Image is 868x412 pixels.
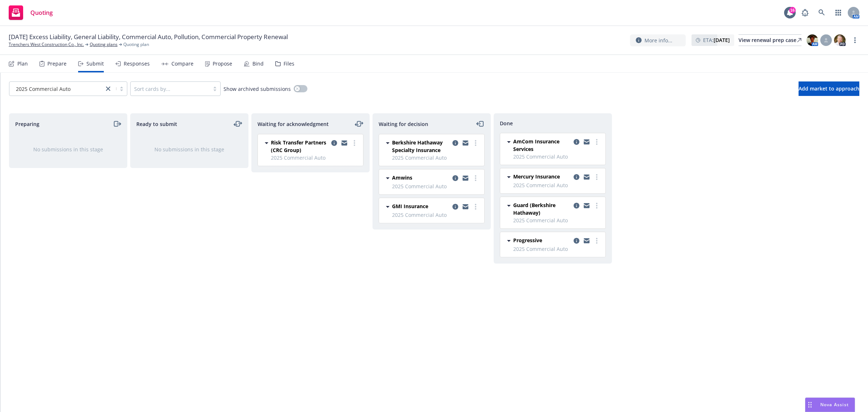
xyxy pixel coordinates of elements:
[582,236,591,245] a: copy logging email
[47,61,67,67] div: Prepare
[831,5,846,20] a: Switch app
[461,202,470,211] a: copy logging email
[814,5,829,20] a: Search
[112,119,121,128] a: moveRight
[124,61,150,67] div: Responses
[392,174,412,181] span: Amwins
[171,61,193,67] div: Compare
[513,245,601,253] span: 2025 Commercial Auto
[592,201,601,210] a: more
[30,10,53,16] span: Quoting
[513,216,601,224] span: 2025 Commercial Auto
[630,34,686,46] button: More info...
[799,81,859,96] button: Add market to approach
[805,398,814,412] div: Drag to move
[271,154,359,161] span: 2025 Commercial Auto
[572,173,581,181] a: copy logging email
[592,236,601,245] a: more
[350,139,359,147] a: more
[703,36,730,44] span: ETA :
[234,119,242,128] a: moveLeftRight
[851,36,859,45] a: more
[15,120,39,128] span: Preparing
[714,37,730,43] strong: [DATE]
[271,139,328,154] span: Risk Transfer Partners (CRC Group)
[789,7,796,13] div: 16
[513,236,542,244] span: Progressive
[471,139,480,147] a: more
[451,139,460,147] a: copy logging email
[461,174,470,182] a: copy logging email
[330,139,339,147] a: copy logging email
[258,120,329,128] span: Waiting for acknowledgment
[476,119,485,128] a: moveLeft
[500,119,513,127] span: Done
[284,61,294,67] div: Files
[9,33,288,41] span: [DATE] Excess Liability, General Liability, Commercial Auto, Pollution, Commercial Property Renewal
[392,202,428,210] span: GMI Insurance
[392,154,480,161] span: 2025 Commercial Auto
[252,61,264,67] div: Bind
[820,402,849,408] span: Nova Assist
[17,61,28,67] div: Plan
[142,146,237,153] div: No submissions in this stage
[471,202,480,211] a: more
[90,41,118,48] a: Quoting plans
[355,119,363,128] a: moveLeftRight
[224,85,291,93] span: Show archived submissions
[739,35,801,46] div: View renewal prep case
[739,34,801,46] a: View renewal prep case
[807,34,818,46] img: photo
[86,61,104,67] div: Submit
[392,211,480,219] span: 2025 Commercial Auto
[592,173,601,181] a: more
[451,202,460,211] a: copy logging email
[9,41,84,48] a: Trenchers West Construction Co., Inc.
[123,41,149,48] span: Quoting plan
[6,3,56,23] a: Quoting
[582,173,591,181] a: copy logging email
[572,138,581,146] a: copy logging email
[104,84,112,93] a: close
[513,201,571,216] span: Guard (Berkshire Hathaway)
[392,139,450,154] span: Berkshire Hathaway Specialty Insurance
[582,138,591,146] a: copy logging email
[392,182,480,190] span: 2025 Commercial Auto
[592,138,601,146] a: more
[513,181,601,189] span: 2025 Commercial Auto
[798,5,812,20] a: Report a Bug
[379,120,428,128] span: Waiting for decision
[513,153,601,160] span: 2025 Commercial Auto
[213,61,232,67] div: Propose
[572,236,581,245] a: copy logging email
[471,174,480,182] a: more
[136,120,177,128] span: Ready to submit
[644,37,672,44] span: More info...
[451,174,460,182] a: copy logging email
[21,146,115,153] div: No submissions in this stage
[16,85,71,93] span: 2025 Commercial Auto
[805,398,855,412] button: Nova Assist
[834,34,846,46] img: photo
[513,138,571,153] span: AmCom Insurance Services
[799,85,859,92] span: Add market to approach
[340,139,349,147] a: copy logging email
[461,139,470,147] a: copy logging email
[513,173,560,180] span: Mercury Insurance
[582,201,591,210] a: copy logging email
[572,201,581,210] a: copy logging email
[13,85,100,93] span: 2025 Commercial Auto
